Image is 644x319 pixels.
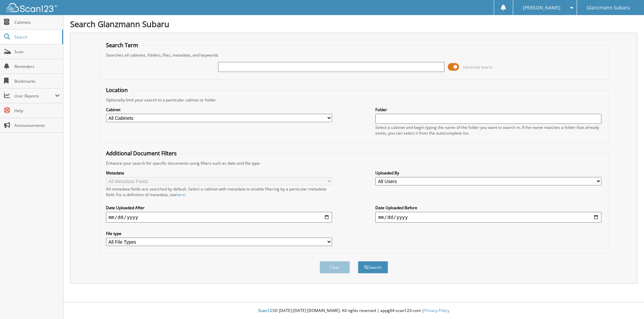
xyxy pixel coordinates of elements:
label: Cabinet [106,107,332,112]
button: Clear [320,261,350,273]
label: Date Uploaded After [106,205,332,211]
span: Cabinets [14,19,60,25]
label: Folder [375,107,601,112]
span: Announcements [14,123,60,128]
span: User Reports [14,93,55,99]
legend: Additional Document Filters [103,150,180,157]
div: Select a cabinet and begin typing the name of the folder you want to search in. If the name match... [375,125,601,136]
a: here [176,192,185,197]
span: [PERSON_NAME] [523,6,560,10]
div: © [DATE]-[DATE] [DOMAIN_NAME]. All rights reserved | appg04-scan123-com | [63,303,644,319]
span: Help [14,108,60,113]
span: Bookmarks [14,78,60,84]
span: Glanzmann Subaru [587,6,630,10]
input: end [375,212,601,223]
legend: Location [103,86,131,94]
a: Privacy Policy [424,308,449,313]
span: Search [14,34,59,40]
div: All metadata fields are searched by default. Select a cabinet with metadata to enable filtering b... [106,186,332,197]
h1: Search Glanzmann Subaru [70,18,637,29]
span: Reminders [14,64,60,69]
label: Uploaded By [375,170,601,176]
button: Search [358,261,388,273]
span: Scan123 [258,308,274,313]
label: Metadata [106,170,332,176]
span: Scan [14,49,60,55]
div: Optionally limit your search to a particular cabinet or folder [103,97,605,103]
iframe: Chat Widget [610,287,644,319]
img: scan123-logo-white.svg [7,3,57,12]
div: Searches all cabinets, folders, files, metadata, and keywords [103,52,605,58]
div: Enhance your search for specific documents using filters such as date and file type. [103,160,605,166]
legend: Search Term [103,42,142,49]
span: Advanced Search [463,65,493,70]
label: Date Uploaded Before [375,205,601,211]
label: File type [106,231,332,236]
input: start [106,212,332,223]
